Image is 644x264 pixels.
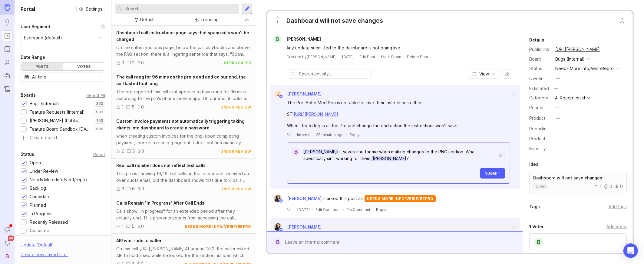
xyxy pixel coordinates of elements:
div: · [294,132,295,137]
div: 5 [132,223,134,230]
div: Delete Post [407,54,428,59]
div: Add tags [609,203,627,210]
div: — [555,125,559,132]
span: The call rang for 96 mins on the pro's end and on our end, the call lasted that long [116,74,246,86]
div: Needs More Info/verif/repro [30,176,87,183]
div: 1 Voter [529,223,544,230]
div: 0 [141,59,144,66]
div: Edit Post [359,54,375,59]
div: Open [30,159,41,166]
div: The Pro: Boho Med Spa is not able to save their instructions either. [287,99,510,106]
div: Pin Comment [346,207,370,212]
div: 0 [141,185,144,192]
p: 596 [96,127,103,132]
time: [DATE] [342,55,354,59]
div: Idea [529,161,539,168]
div: User Segment [21,23,50,30]
span: marked this post as [323,195,363,202]
a: B[PERSON_NAME] [270,35,326,43]
svg: toggle icon [95,75,105,79]
div: Update ' Default ' [21,242,53,251]
div: J [274,90,282,98]
span: 1 [276,20,279,26]
a: Changelog [2,84,13,95]
button: B [2,251,13,262]
span: View [479,71,489,77]
div: · [373,207,374,212]
div: Status [529,65,550,72]
span: Calls Remain "In Progress" After Call Ends [116,200,204,206]
a: Portal [2,30,13,41]
img: Canny Home [5,4,10,11]
button: Submit [480,168,505,179]
div: Votes [63,63,105,70]
div: 0 [615,184,623,189]
div: Default [140,16,155,23]
div: Candidate [30,193,51,200]
div: Feature Board Sandbox [DATE] [30,126,91,132]
div: Edit Comment [315,207,341,212]
div: Bugs (Internal) [30,100,59,107]
div: Planned [30,202,46,209]
span: Real call number does not reflect test calls [116,163,206,168]
div: Bugs (Internal) [555,56,585,62]
span: Custom invoice payments not automatically triggering taking clients into dashboard to create a pa... [116,119,245,130]
a: Ysabelle Eugenio[PERSON_NAME] [270,195,323,202]
div: ST: [287,111,510,118]
div: 1 [594,184,602,189]
div: Reset [93,153,105,156]
span: [DATE] [297,207,310,212]
div: Board [529,56,550,62]
a: Roadmaps [2,44,13,55]
div: · [313,132,314,137]
div: Add voter [606,223,627,230]
div: When I try to log in as the Pro and change the end action the instructions won't save. [287,122,510,129]
div: 3 [132,148,135,155]
div: B [274,238,282,246]
div: · [294,207,295,212]
a: J[PERSON_NAME] [270,90,322,98]
button: Notifications [2,237,13,248]
div: Date Range [21,54,45,61]
a: Autopilot [2,70,13,81]
div: Reply [376,207,386,212]
div: Trending [200,16,219,23]
div: Under Review [30,168,58,175]
p: Dashboard will not save changes [533,175,623,181]
div: — [556,75,560,82]
div: in progress [224,60,251,65]
label: Priority [529,105,543,110]
span: [PERSON_NAME] [287,195,322,202]
div: 3 [122,59,124,66]
div: 0 [604,184,612,189]
div: · [346,132,347,137]
div: 6 [122,148,124,155]
button: export comments [503,69,512,79]
img: Ysabelle Eugenio [274,195,282,202]
textarea: [PERSON_NAME]: it saves fine for me when making changes to the PNC section. What specifically sin... [300,146,495,164]
div: Tags [529,203,540,210]
div: 1 [122,223,124,230]
div: under review [220,105,251,110]
a: Create board [21,135,105,141]
span: [PERSON_NAME] [286,36,321,42]
span: 99 [8,236,14,241]
a: Custom invoice payments not automatically triggering taking clients into dashboard to create a pa... [111,114,256,159]
img: Ysabelle Eugenio [274,223,282,231]
div: Reply [349,132,360,137]
div: needs more info/verif/repro [185,224,251,229]
div: B [273,35,281,43]
div: 0 [141,104,144,110]
a: Settings [76,5,105,13]
div: Calls show "in progress" for an extended period after they actually end. This prevents agents fro... [116,208,251,221]
img: member badge [279,199,283,203]
a: Calls Remain "In Progress" After Call EndsCalls show "in progress" for an extended period after t... [111,196,256,234]
div: — [555,135,559,142]
div: Create new saved filter [21,251,68,258]
label: ProductboardID [529,115,561,121]
div: 5 [132,104,134,110]
span: Submit [485,171,500,175]
button: Mark Spam [381,54,401,59]
a: Ideas [2,17,13,28]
